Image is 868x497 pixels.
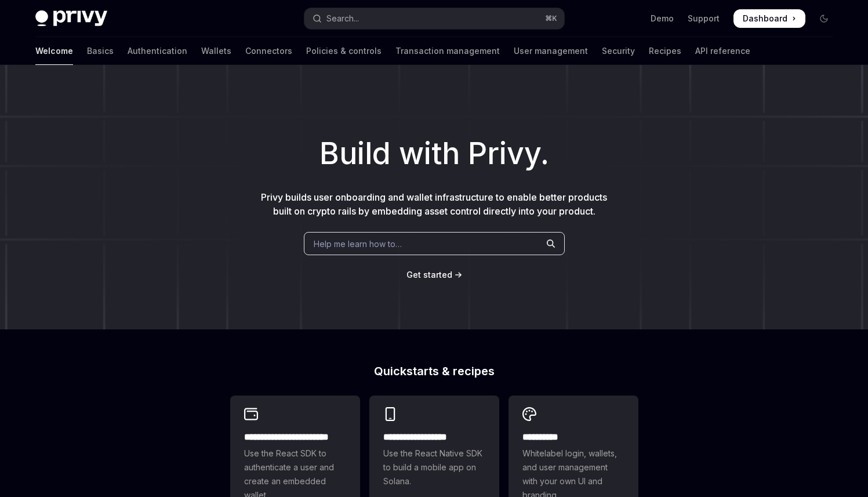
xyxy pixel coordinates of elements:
[314,238,402,250] span: Help me learn how to…
[695,37,750,65] a: API reference
[35,10,107,27] img: dark logo
[514,37,588,65] a: User management
[201,37,231,65] a: Wallets
[733,9,805,28] a: Dashboard
[304,8,564,29] button: Open search
[230,365,638,377] h2: Quickstarts & recipes
[688,13,720,24] a: Support
[649,37,681,65] a: Recipes
[383,447,485,488] span: Use the React Native SDK to build a mobile app on Solana.
[245,37,292,65] a: Connectors
[545,14,557,23] span: ⌘ K
[35,37,73,65] a: Welcome
[128,37,187,65] a: Authentication
[87,37,114,65] a: Basics
[743,13,787,24] span: Dashboard
[602,37,635,65] a: Security
[261,191,607,217] span: Privy builds user onboarding and wallet infrastructure to enable better products built on crypto ...
[651,13,674,24] a: Demo
[19,131,849,176] h1: Build with Privy.
[326,12,359,26] div: Search...
[306,37,382,65] a: Policies & controls
[395,37,500,65] a: Transaction management
[406,269,452,281] a: Get started
[406,270,452,280] span: Get started
[815,9,833,28] button: Toggle dark mode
